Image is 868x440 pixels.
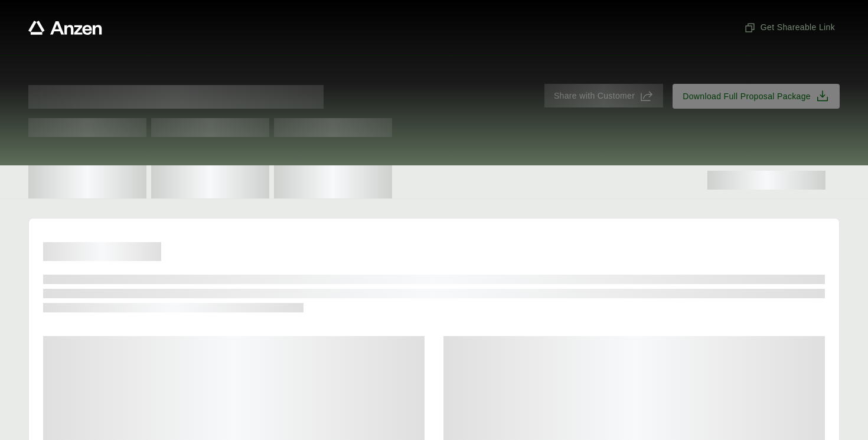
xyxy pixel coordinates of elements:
span: Test [28,118,146,137]
span: Test [151,118,269,137]
span: Share with Customer [554,90,635,102]
button: Get Shareable Link [739,17,840,38]
span: Proposal for [28,85,324,109]
span: Test [274,118,392,137]
span: Get Shareable Link [744,21,835,34]
a: Anzen website [28,21,102,35]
